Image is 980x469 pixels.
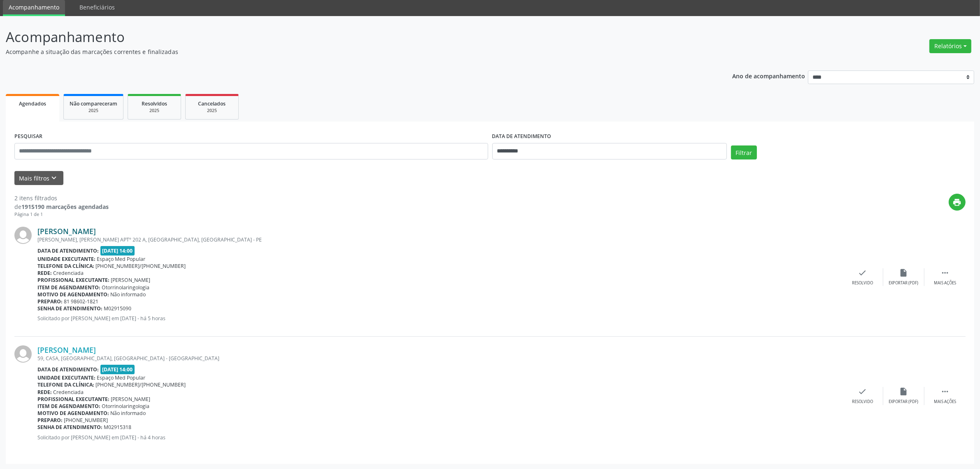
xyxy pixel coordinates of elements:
p: Solicitado por [PERSON_NAME] em [DATE] - há 4 horas [37,434,842,441]
b: Telefone da clínica: [37,263,94,270]
b: Data de atendimento: [37,366,99,373]
span: [PHONE_NUMBER] [64,417,108,424]
span: [DATE] 14:00 [100,246,135,256]
i: insert_drive_file [899,387,908,396]
b: Rede: [37,389,52,396]
span: Credenciada [54,389,84,396]
i:  [940,387,950,396]
div: 2025 [70,108,117,114]
b: Unidade executante: [37,256,95,263]
p: Ano de acompanhamento [732,70,805,81]
i:  [940,268,950,277]
a: [PERSON_NAME] [37,227,96,236]
b: Telefone da clínica: [37,381,94,388]
i: keyboard_arrow_down [50,174,59,183]
div: Resolvido [852,280,873,286]
i: check [858,268,867,277]
button: Mais filtroskeyboard_arrow_down [14,171,63,185]
p: Solicitado por [PERSON_NAME] em [DATE] - há 5 horas [37,315,842,322]
p: Acompanhamento [6,27,684,47]
img: img [14,227,32,244]
div: [PERSON_NAME], [PERSON_NAME] APTº 202 A, [GEOGRAPHIC_DATA], [GEOGRAPHIC_DATA] - PE [37,236,842,243]
img: img [14,345,32,363]
span: Não compareceram [70,100,117,107]
div: 2025 [191,108,233,114]
span: Resolvidos [142,100,167,107]
strong: 1915190 marcações agendadas [21,203,109,211]
span: [PERSON_NAME] [111,277,151,284]
div: Exportar (PDF) [889,399,919,405]
b: Senha de atendimento: [37,424,102,431]
div: Mais ações [934,399,956,405]
b: Preparo: [37,298,63,305]
span: Otorrinolaringologia [102,403,150,410]
b: Item de agendamento: [37,284,100,291]
div: 2025 [134,108,175,114]
button: Relatórios [929,39,971,53]
button: Filtrar [731,145,757,159]
div: Mais ações [934,280,956,286]
span: Otorrinolaringologia [102,284,150,291]
label: PESQUISAR [14,130,42,143]
span: M02915090 [104,305,132,312]
i: insert_drive_file [899,268,908,277]
b: Profissional executante: [37,277,109,284]
div: Página 1 de 1 [14,211,109,218]
span: Cancelados [198,100,226,107]
div: Exportar (PDF) [889,280,919,286]
b: Preparo: [37,417,63,424]
i: check [858,387,867,396]
b: Rede: [37,270,52,277]
span: 81 98602-1821 [64,298,99,305]
b: Item de agendamento: [37,403,100,410]
span: [PERSON_NAME] [111,396,151,403]
a: [PERSON_NAME] [37,345,96,354]
b: Profissional executante: [37,396,109,403]
i: print [953,198,962,207]
span: Não informado [111,291,146,298]
div: 2 itens filtrados [14,194,109,202]
span: [PHONE_NUMBER]/[PHONE_NUMBER] [96,381,186,388]
span: [DATE] 14:00 [100,365,135,374]
b: Motivo de agendamento: [37,291,109,298]
span: Espaço Med Popular [97,374,146,381]
span: Agendados [19,100,46,107]
b: Senha de atendimento: [37,305,102,312]
div: Resolvido [852,399,873,405]
b: Data de atendimento: [37,247,99,254]
b: Unidade executante: [37,374,95,381]
b: Motivo de agendamento: [37,410,109,417]
p: Acompanhe a situação das marcações correntes e finalizadas [6,47,684,56]
span: M02915318 [104,424,132,431]
button: print [949,194,966,211]
span: Não informado [111,410,146,417]
div: 59, CASA, [GEOGRAPHIC_DATA], [GEOGRAPHIC_DATA] - [GEOGRAPHIC_DATA] [37,355,842,362]
label: DATA DE ATENDIMENTO [492,130,552,143]
span: [PHONE_NUMBER]/[PHONE_NUMBER] [96,263,186,270]
span: Espaço Med Popular [97,256,146,263]
div: de [14,202,109,211]
span: Credenciada [54,270,84,277]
